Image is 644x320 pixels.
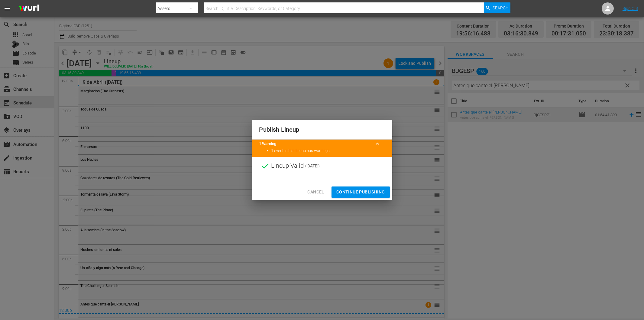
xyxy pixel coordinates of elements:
li: 1 event in this lineup has warnings. [271,148,385,154]
a: Sign Out [623,6,638,11]
span: Continue Publishing [336,188,385,196]
span: menu [4,5,11,12]
title: 1 Warning [259,141,371,147]
span: keyboard_arrow_up [374,140,381,147]
button: keyboard_arrow_up [371,137,385,151]
span: ( [DATE] ) [306,161,320,170]
span: Cancel [307,188,324,196]
span: Search [493,2,509,13]
img: ans4CAIJ8jUAAAAAAAAAAAAAAAAAAAAAAAAgQb4GAAAAAAAAAAAAAAAAAAAAAAAAJMjXAAAAAAAAAAAAAAAAAAAAAAAAgAT5G... [15,2,44,16]
button: Continue Publishing [332,186,390,198]
button: Cancel [303,186,329,198]
h2: Publish Lineup [259,125,385,134]
div: Lineup Valid [252,157,392,175]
